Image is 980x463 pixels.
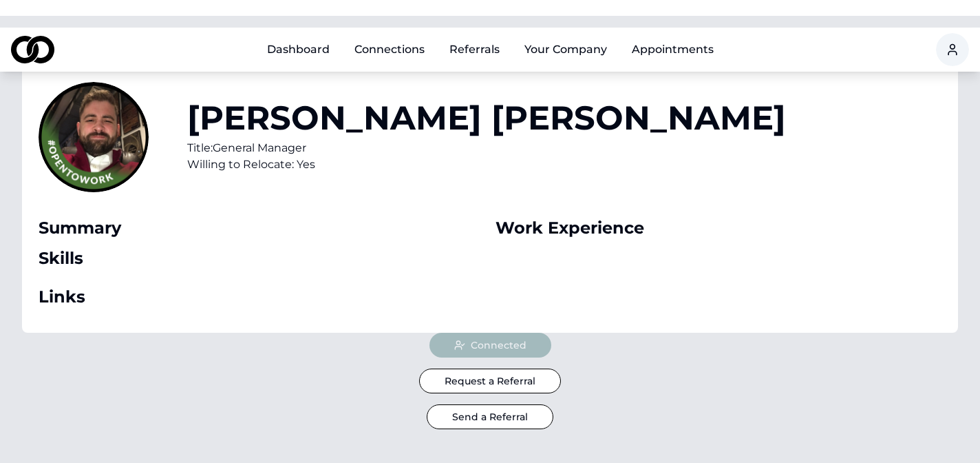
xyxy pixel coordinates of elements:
h1: [PERSON_NAME] [PERSON_NAME] [187,101,786,134]
nav: Main [256,36,725,63]
button: Your Company [513,36,618,63]
img: logo [11,36,54,63]
a: Referrals [438,36,511,63]
button: Send a Referral [427,404,553,429]
img: f6881c6e-b022-43ef-ac81-f3ddd846b47f-IMG_7184-profile_picture.jpeg [39,82,149,192]
div: Links [39,286,484,308]
div: Summary [39,217,484,239]
div: Skills [39,247,484,269]
a: Appointments [621,36,725,63]
div: Title: General Manager [187,140,786,156]
button: Request a Referral [419,369,561,393]
a: Connections [343,36,436,63]
a: Dashboard [256,36,341,63]
div: Work Experience [496,217,941,239]
div: Willing to Relocate: Yes [187,156,786,173]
